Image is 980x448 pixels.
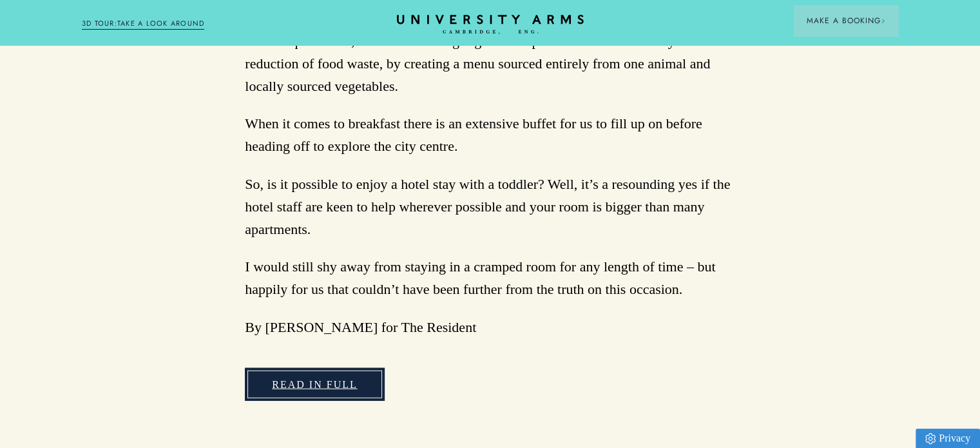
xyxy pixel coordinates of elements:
[245,368,384,402] a: Read in full
[397,15,584,35] a: Home
[916,429,980,448] a: Privacy
[245,6,735,97] p: For the foodies, the restaurant regularly puts on culinary events, such as its Nose to Tail banqu...
[925,433,936,444] img: Privacy
[794,5,898,36] button: Make a BookingArrow icon
[881,19,885,23] img: Arrow icon
[245,316,735,338] p: By [PERSON_NAME] for The Resident
[82,18,205,30] a: 3D TOUR:TAKE A LOOK AROUND
[807,15,885,26] span: Make a Booking
[245,255,735,300] p: I would still shy away from staying in a cramped room for any length of time – but happily for us...
[245,112,735,157] p: When it comes to breakfast there is an extensive buffet for us to fill up on before heading off t...
[245,173,735,241] p: So, is it possible to enjoy a hotel stay with a toddler? Well, it’s a resounding yes if the hotel...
